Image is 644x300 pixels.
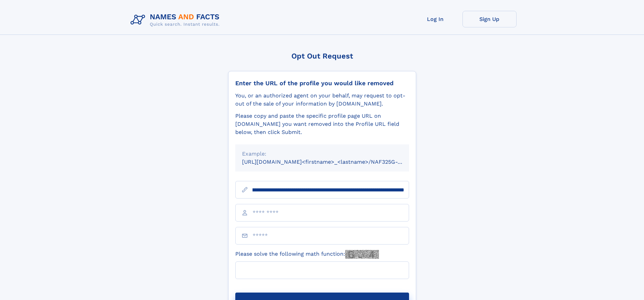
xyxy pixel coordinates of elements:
[228,52,416,60] div: Opt Out Request
[408,11,462,27] a: Log In
[242,150,402,158] div: Example:
[242,159,422,165] small: [URL][DOMAIN_NAME]<firstname>_<lastname>/NAF325G-xxxxxxxx
[462,11,517,27] a: Sign Up
[235,112,409,136] div: Please copy and paste the specific profile page URL on [DOMAIN_NAME] you want removed into the Pr...
[235,250,379,259] label: Please solve the following math function:
[235,79,409,87] div: Enter the URL of the profile you would like removed
[235,92,409,108] div: You, or an authorized agent on your behalf, may request to opt-out of the sale of your informatio...
[128,11,225,29] img: Logo Names and Facts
